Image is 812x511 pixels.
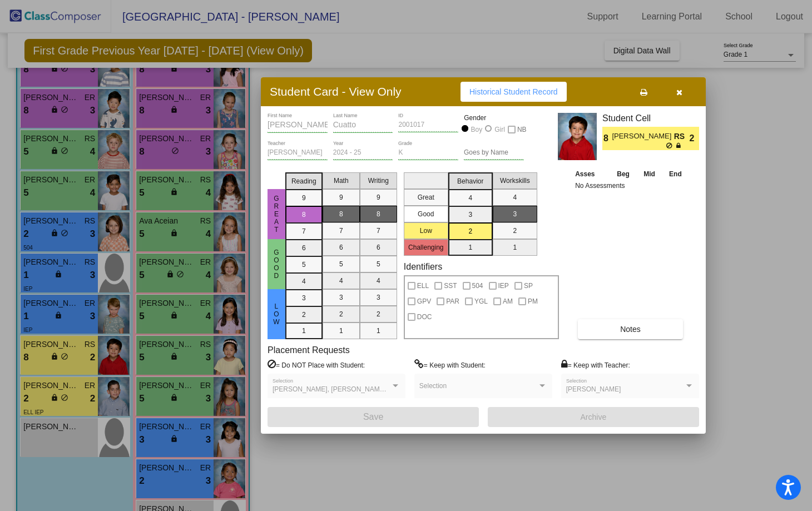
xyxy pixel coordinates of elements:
[268,149,328,157] input: teacher
[602,113,699,123] h3: Student Cell
[528,295,538,308] span: PM
[471,125,483,135] div: Boy
[398,149,458,157] input: grade
[268,345,350,355] label: Placement Requests
[461,82,567,102] button: Historical Student Record
[674,131,690,142] span: RS
[446,295,459,308] span: PAR
[662,168,689,180] th: End
[417,310,432,324] span: DOC
[417,279,429,292] span: ELL
[581,413,607,421] span: Archive
[464,149,524,157] input: goes by name
[270,85,402,98] h3: Student Card - View Only
[271,249,281,280] span: Good
[417,295,431,308] span: GPV
[273,385,503,393] span: [PERSON_NAME], [PERSON_NAME], [PERSON_NAME], [PERSON_NAME]
[271,195,281,234] span: Great
[268,407,479,427] button: Save
[561,359,630,370] label: = Keep with Teacher:
[602,132,612,145] span: 8
[572,180,689,191] td: No Assessments
[271,302,281,326] span: Low
[620,325,641,334] span: Notes
[363,412,383,421] span: Save
[494,125,505,135] div: Girl
[333,149,393,157] input: year
[524,279,533,292] span: SP
[498,279,509,292] span: IEP
[398,121,458,129] input: Enter ID
[474,295,488,308] span: YGL
[464,113,524,123] mat-label: Gender
[610,168,636,180] th: Beg
[612,131,674,142] span: [PERSON_NAME]
[517,123,527,136] span: NB
[268,359,365,370] label: = Do NOT Place with Student:
[572,168,610,180] th: Asses
[444,279,457,292] span: SST
[469,87,558,96] span: Historical Student Record
[414,359,486,370] label: = Keep with Student:
[404,261,442,272] label: Identifiers
[503,295,513,308] span: AM
[566,385,621,393] span: [PERSON_NAME]
[488,407,699,427] button: Archive
[637,168,662,180] th: Mid
[690,132,699,145] span: 2
[578,319,683,339] button: Notes
[472,279,483,292] span: 504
